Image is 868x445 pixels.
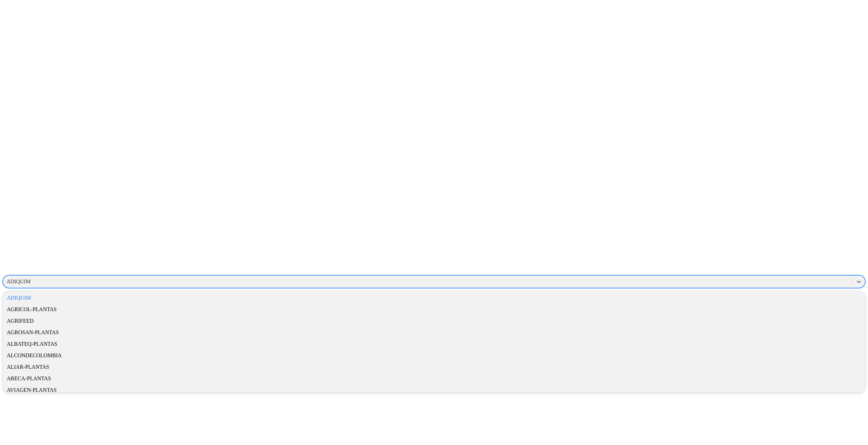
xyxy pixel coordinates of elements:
[3,384,865,396] div: AVIAGEN-PLANTAS
[3,361,865,373] div: ALIAR-PLANTAS
[3,350,865,361] div: ALCONDECOLOMBIA
[3,327,865,338] div: AGROSAN-PLANTAS
[3,373,865,384] div: ARECA-PLANTAS
[3,292,865,304] div: ADIQUIM
[3,338,865,350] div: ALBATEQ-PLANTAS
[3,304,865,315] div: AGRICOL-PLANTAS
[3,315,865,327] div: AGRIFEED
[6,279,31,285] div: ADIQUIM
